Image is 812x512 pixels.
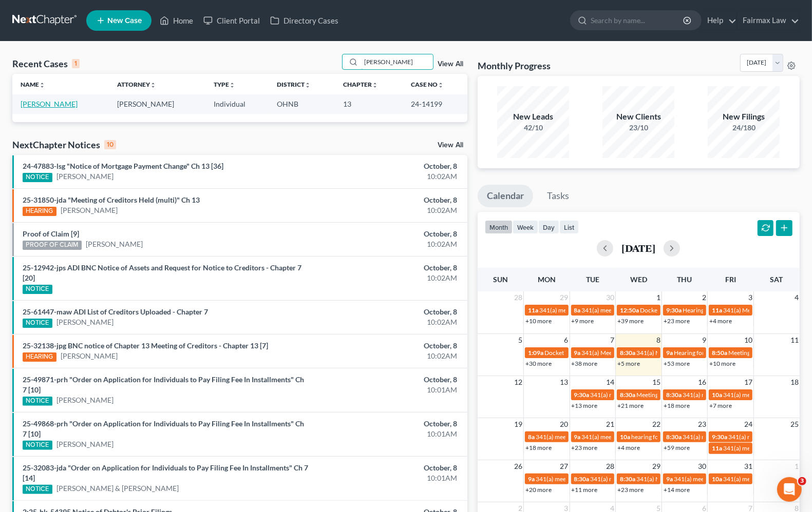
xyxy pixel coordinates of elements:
a: Help [702,11,737,30]
div: 10:02AM [319,317,457,327]
h3: Monthly Progress [478,60,551,72]
span: Docket Text: for [PERSON_NAME] [640,306,732,314]
a: +18 more [664,402,690,409]
span: 20 [559,418,570,430]
i: unfold_more [39,82,45,88]
span: 31 [743,460,753,472]
span: Meeting for [PERSON_NAME] [636,391,717,399]
a: 25-61447-maw ADI List of Creditors Uploaded - Chapter 7 [23,307,208,316]
a: +20 more [525,486,552,494]
a: +4 more [709,317,732,325]
a: Chapterunfold_more [343,81,378,88]
div: October, 8 [319,341,457,351]
span: 27 [559,460,570,472]
a: [PERSON_NAME] [21,100,78,108]
a: Fairmax Law [738,11,799,30]
div: 10:02AM [319,239,457,249]
div: NextChapter Notices [12,139,116,151]
span: Hearing for [PERSON_NAME] & [PERSON_NAME] [674,349,808,357]
i: unfold_more [372,82,378,88]
span: 16 [697,376,707,388]
span: 8 [655,334,662,346]
span: 29 [559,291,570,304]
span: 13 [559,376,570,388]
span: 1 [655,291,662,304]
span: 18 [789,376,800,388]
div: 24/180 [708,123,780,133]
a: +14 more [664,486,690,494]
span: 22 [651,418,662,430]
span: 10a [620,433,630,441]
iframe: Intercom live chat [777,477,802,502]
div: October, 8 [319,161,457,171]
a: View All [438,61,463,68]
span: Meeting for [PERSON_NAME] [728,349,809,357]
a: +21 more [617,402,644,409]
span: 8a [528,433,535,441]
span: 11 [789,334,800,346]
span: 24 [743,418,753,430]
button: list [559,220,579,234]
i: unfold_more [438,82,444,88]
div: NOTICE [23,397,52,406]
a: +10 more [525,317,552,325]
span: 341(a) meeting for [PERSON_NAME] [536,433,635,441]
a: +23 more [664,317,690,325]
span: 9a [574,433,581,441]
span: 341(a) meeting for [PERSON_NAME] [582,433,681,441]
span: 341(a) Meeting for [PERSON_NAME] and [PERSON_NAME] [636,475,797,483]
td: [PERSON_NAME] [109,94,205,113]
a: [PERSON_NAME] [56,439,114,449]
div: 10 [104,140,116,149]
span: Wed [630,275,647,284]
span: 3 [747,291,753,304]
a: 25-49868-prh "Order on Application for Individuals to Pay Filing Fee In Installments" Ch 7 [10] [23,419,304,438]
span: 9a [574,349,581,357]
a: Home [155,11,198,30]
div: October, 8 [319,195,457,205]
span: 2 [701,291,707,304]
span: 29 [651,460,662,472]
button: month [485,220,513,234]
div: 10:02AM [319,205,457,215]
a: +13 more [572,402,598,409]
div: October, 8 [319,375,457,385]
a: 25-32138-jpg BNC notice of Chapter 13 Meeting of Creditors - Chapter 13 [7] [23,341,268,350]
div: 10:01AM [319,385,457,395]
div: 10:02AM [319,273,457,283]
span: 25 [789,418,800,430]
div: October, 8 [319,229,457,239]
a: View All [438,142,463,149]
a: +23 more [572,444,598,451]
span: 15 [651,376,662,388]
div: NOTICE [23,173,52,182]
div: 10:02AM [319,171,457,182]
span: 341(a) meeting for [PERSON_NAME] [539,306,638,314]
span: 17 [743,376,753,388]
a: Proof of Claim [9] [23,229,79,238]
div: HEARING [23,207,56,216]
span: 12 [513,376,523,388]
span: 341(a) Meeting for [PERSON_NAME] and [PERSON_NAME] [636,349,797,357]
span: 8:30a [574,475,590,483]
span: 9 [701,334,707,346]
span: 1 [794,460,800,472]
span: 11a [712,306,722,314]
i: unfold_more [229,82,235,88]
span: 341(a) meeting for [PERSON_NAME] & [PERSON_NAME] [582,306,735,314]
span: 5 [517,334,523,346]
a: 24-47883-lsg "Notice of Mortgage Payment Change" Ch 13 [36] [23,162,223,170]
a: [PERSON_NAME] [61,205,118,215]
input: Search by name... [591,11,685,30]
span: 341(a) meeting for [PERSON_NAME] [591,475,690,483]
span: 341(a) meeting for [PERSON_NAME] [674,475,773,483]
a: [PERSON_NAME] [56,317,114,327]
a: +23 more [617,486,644,494]
span: 9a [666,349,673,357]
a: Case Nounfold_more [411,81,444,88]
span: 10 [743,334,753,346]
td: 13 [335,94,402,113]
span: 6 [563,334,570,346]
span: 28 [605,460,615,472]
div: NOTICE [23,441,52,450]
